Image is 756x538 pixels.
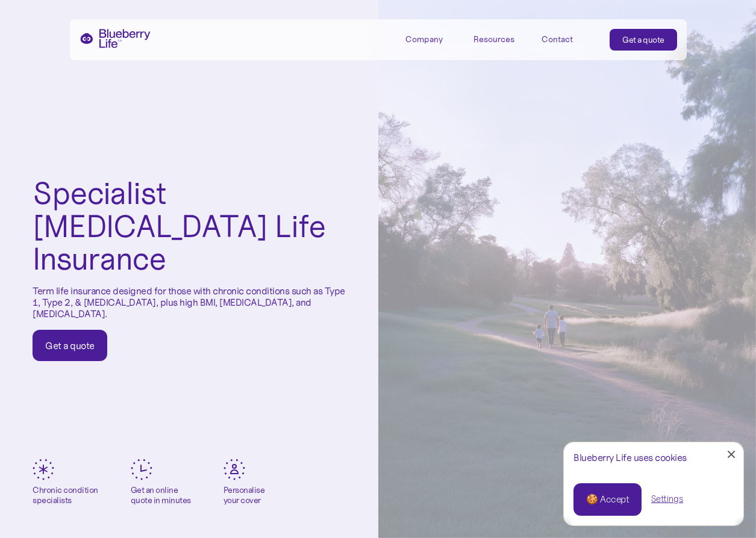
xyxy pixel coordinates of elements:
[473,34,514,45] div: Resources
[33,285,346,320] p: Term life insurance designed for those with chronic conditions such as Type 1, Type 2, & [MEDICAL...
[542,29,596,49] a: Contact
[622,34,664,46] div: Get a quote
[731,454,732,455] div: Close Cookie Popup
[719,442,743,466] a: Close Cookie Popup
[80,29,151,48] a: home
[45,339,95,351] div: Get a quote
[131,485,191,506] div: Get an online quote in minutes
[651,493,683,506] a: Settings
[405,34,443,45] div: Company
[573,452,734,463] div: Blueberry Life uses cookies
[405,29,460,49] div: Company
[586,493,629,506] div: 🍪 Accept
[223,485,265,506] div: Personalise your cover
[542,34,573,45] div: Contact
[473,29,528,49] div: Resources
[33,485,98,506] div: Chronic condition specialists
[33,177,346,276] h1: Specialist [MEDICAL_DATA] Life Insurance
[610,29,677,51] a: Get a quote
[33,330,107,361] a: Get a quote
[573,483,642,516] a: 🍪 Accept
